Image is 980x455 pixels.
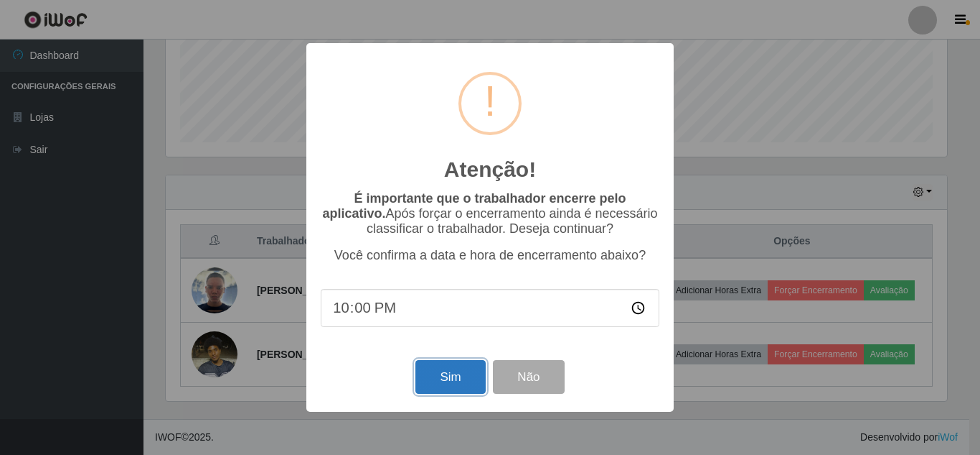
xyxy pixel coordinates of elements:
[322,191,626,221] b: É importante que o trabalhador encerre pelo aplicativo.
[444,157,536,183] h2: Atenção!
[415,360,485,394] button: Sim
[493,360,564,394] button: Não
[321,248,659,263] p: Você confirma a data e hora de encerramento abaixo?
[321,191,659,236] p: Após forçar o encerramento ainda é necessário classificar o trabalhador. Deseja continuar?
